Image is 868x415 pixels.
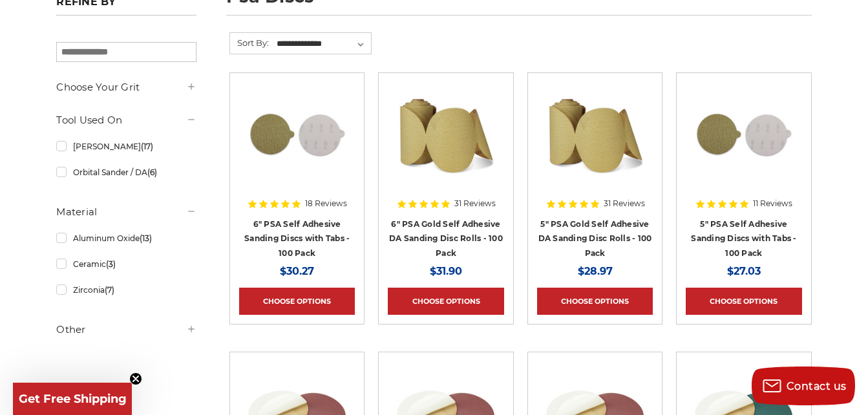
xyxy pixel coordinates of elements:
span: $31.90 [430,265,462,277]
a: 6 inch psa sanding disc [239,82,355,198]
span: 11 Reviews [753,200,792,207]
h5: Material [56,204,196,220]
a: Ceramic [56,253,196,275]
select: Sort By: [275,34,371,54]
a: 5" Sticky Backed Sanding Discs on a roll [537,82,653,198]
span: 31 Reviews [454,200,496,207]
a: Choose Options [239,288,355,315]
img: 6 inch psa sanding disc [246,82,349,186]
img: 5 inch PSA Disc [692,82,796,186]
label: Sort By: [230,33,269,52]
span: 31 Reviews [604,200,645,207]
span: (6) [147,167,157,177]
span: $28.97 [578,265,613,277]
a: Zirconia [56,279,196,301]
a: Choose Options [686,288,801,315]
a: 5" PSA Self Adhesive Sanding Discs with Tabs - 100 Pack [691,219,796,258]
a: 5 inch PSA Disc [686,82,801,198]
span: (7) [105,285,114,295]
span: $30.27 [280,265,314,277]
img: 6" DA Sanding Discs on a Roll [394,82,498,186]
span: $27.03 [727,265,761,277]
a: 6" DA Sanding Discs on a Roll [388,82,503,198]
span: Get Free Shipping [19,392,127,406]
a: Orbital Sander / DA [56,161,196,184]
h5: Tool Used On [56,112,196,128]
span: 18 Reviews [305,200,347,207]
a: 5" PSA Gold Self Adhesive DA Sanding Disc Rolls - 100 Pack [538,219,652,258]
div: Get Free ShippingClose teaser [13,383,132,415]
h5: Choose Your Grit [56,80,196,95]
a: 6" PSA Gold Self Adhesive DA Sanding Disc Rolls - 100 Pack [389,219,503,258]
span: (3) [106,259,116,269]
button: Close teaser [129,372,142,385]
h5: Other [56,322,196,337]
a: 6" PSA Self Adhesive Sanding Discs with Tabs - 100 Pack [244,219,350,258]
a: [PERSON_NAME] [56,135,196,158]
a: Choose Options [388,288,503,315]
span: Contact us [787,380,847,392]
button: Contact us [752,367,855,405]
span: (17) [141,142,153,151]
a: Aluminum Oxide [56,227,196,250]
span: (13) [140,233,152,243]
a: Choose Options [537,288,653,315]
img: 5" Sticky Backed Sanding Discs on a roll [544,82,647,186]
